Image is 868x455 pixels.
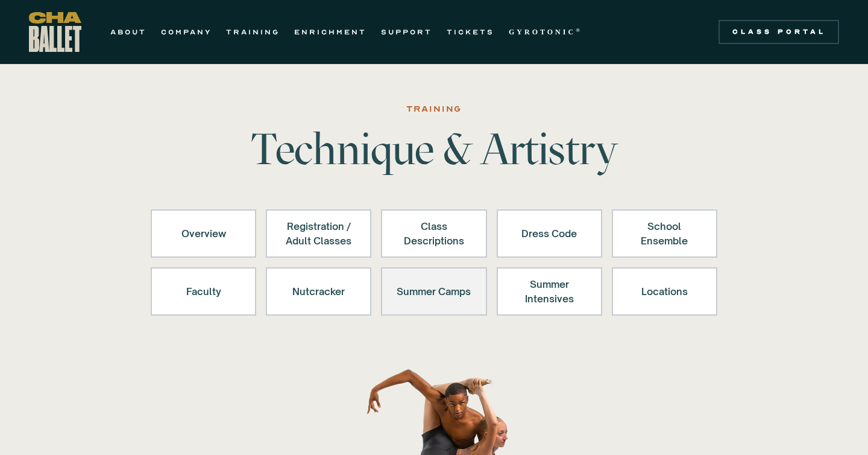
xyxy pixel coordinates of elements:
a: TICKETS [447,25,494,39]
a: Class Portal [719,20,839,44]
div: Class Descriptions [397,219,471,248]
a: GYROTONIC® [509,25,582,39]
a: COMPANY [161,25,212,39]
div: Training [406,102,462,116]
sup: ® [576,27,582,33]
a: Faculty [151,267,256,316]
a: Summer Intensives [497,267,602,316]
a: Locations [612,267,717,316]
strong: GYROTONIC [509,28,576,36]
div: Class Portal [726,27,832,37]
div: School Ensemble [627,219,702,248]
h1: Technique & Artistry [246,127,622,171]
a: TRAINING [226,25,280,39]
div: Nutcracker [281,277,356,306]
a: School Ensemble [612,209,717,258]
a: Class Descriptions [381,209,486,258]
div: Summer Camps [397,277,471,306]
a: Summer Camps [381,267,486,316]
a: Overview [151,209,256,258]
div: Locations [627,277,702,306]
a: Nutcracker [266,267,371,316]
a: home [29,12,81,52]
div: Registration / Adult Classes [281,219,356,248]
a: SUPPORT [381,25,432,39]
a: ABOUT [110,25,146,39]
div: Dress Code [512,219,587,248]
a: Registration /Adult Classes [266,209,371,258]
div: Faculty [166,277,241,306]
a: Dress Code [497,209,602,258]
a: ENRICHMENT [294,25,366,39]
div: Summer Intensives [512,277,587,306]
div: Overview [166,219,241,248]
